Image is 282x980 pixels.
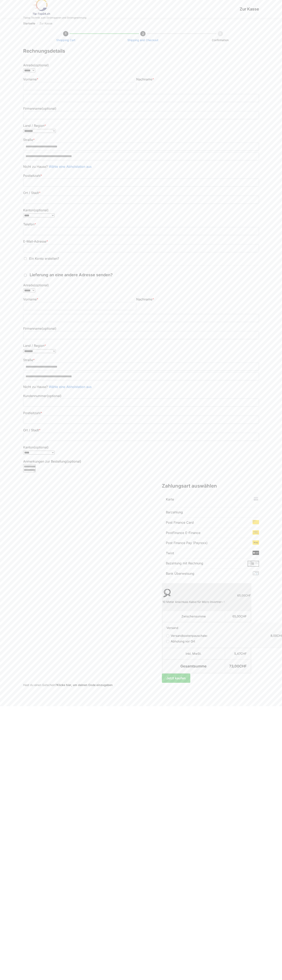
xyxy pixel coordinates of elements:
label: Twint [166,551,174,555]
th: Gesamtsumme [162,660,225,673]
label: Anmerkungen zur Bestellung [23,459,81,463]
label: Bezahlung mit Rechnung [166,561,203,565]
label: Vorname [23,297,38,301]
span: Nicht zu Hause? [23,165,48,169]
span: (optional) [42,106,56,111]
label: Post Finance Pay (Payrexx) [166,541,208,545]
span: CHF [240,614,247,618]
label: Land / Region [23,124,46,128]
label: Versandkostenpauschale: [166,634,208,638]
span: (optional) [67,459,81,463]
label: Nachname [136,77,154,81]
bdi: 5,47 [234,652,247,656]
img: Zur Kasse 3 [253,530,259,535]
a: Wähle eine Abholstation aus [49,165,92,169]
label: Vorname [23,77,38,81]
label: Kanton [23,208,49,212]
span: (optional) [34,208,49,212]
div: 10 Meter Anschluss Kabel für Micro Invertrer [162,600,225,604]
img: Zur Kasse 8 [163,587,172,599]
img: Zur Kasse 6 [248,561,259,567]
span: Nicht zu Hause? [23,385,48,389]
span: CHF [245,594,251,597]
span: Lieferung an eine andere Adresse senden? [30,272,113,277]
a: Wähle eine Abholstation aus [49,385,92,389]
span: / [35,22,40,25]
img: Zur Kasse 7 [253,571,259,575]
th: Zwischensumme [162,611,225,622]
th: inkl. MwSt. [162,648,225,659]
label: Land / Region [23,344,46,348]
label: Straße [23,138,35,142]
span: (optional) [47,394,61,398]
span: CHF [239,664,247,668]
label: Straße [23,358,35,362]
h3: Rechnungsdetails [23,48,259,55]
label: PostFinance E-Finance [166,531,200,535]
img: Zur Kasse 2 [253,520,259,524]
nav: Breadcrumb [23,18,259,29]
strong: × 1 [221,600,225,604]
input: Lieferung an eine andere Adresse senden? [24,274,27,276]
label: Barzahlung [166,510,183,514]
label: Bank Überweisung [166,571,194,575]
span: Ein Konto erstellen? [29,256,59,261]
label: Anrede [23,63,49,67]
button: Jetzt kaufen [162,673,190,683]
span: (optional) [34,283,49,287]
span: Confirmation [212,38,229,42]
label: Ort / Stadt [23,191,41,195]
label: Kanton [23,445,49,449]
label: Postleitzahl [23,174,42,178]
h1: Zur Kasse [86,7,259,11]
p: Tiptop Technik zum Stromsparen und Stromgewinnung [23,17,86,19]
bdi: 65,00 [237,594,251,597]
bdi: 73,00 [229,664,247,668]
label: Postleitzahl [23,411,42,415]
h3: Zahlungsart auswählen [162,483,259,490]
div: Hast du einen Gutschein? [23,683,259,687]
bdi: 65,00 [232,614,247,618]
a: Shopping Cart [56,38,75,42]
label: Karte [166,497,174,501]
form: Kasse [23,48,259,474]
span: (optional) [34,63,49,67]
a: Startseite [23,22,35,25]
label: Abholung vor Ort [166,639,195,643]
span: (optional) [42,326,56,330]
span: CHF [240,652,247,656]
label: Anrede [23,283,49,287]
input: Ein Konto erstellen? [24,257,27,260]
label: Firmenname [23,326,56,330]
img: Zur Kasse 5 [253,551,259,555]
img: Zur Kasse 4 [253,540,259,545]
label: Telefon [23,222,36,226]
label: Nachname [136,297,154,301]
img: Zur Kasse 1 [253,497,259,501]
span: (optional) [34,445,49,449]
label: Firmenname [23,106,56,111]
label: E-Mail-Adresse [23,239,48,243]
label: Post Finance Card [166,520,194,524]
a: Gutscheincode eingeben [57,683,113,687]
label: Kundennummer [23,394,61,398]
a: Shipping and Checkout [127,38,158,42]
label: Ort / Stadt [23,428,41,432]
